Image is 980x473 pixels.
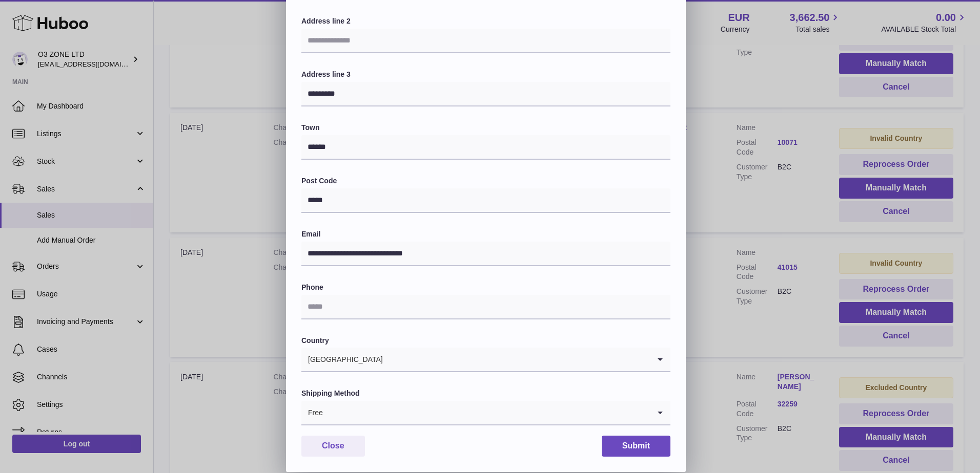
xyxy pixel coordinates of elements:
[301,283,670,292] label: Phone
[301,16,670,26] label: Address line 2
[301,229,670,239] label: Email
[301,348,383,371] span: [GEOGRAPHIC_DATA]
[301,401,323,424] span: Free
[301,176,670,186] label: Post Code
[301,70,670,79] label: Address line 3
[301,348,670,372] div: Search for option
[323,401,650,424] input: Search for option
[301,389,670,398] label: Shipping Method
[301,401,670,425] div: Search for option
[301,123,670,133] label: Town
[602,436,670,457] button: Submit
[301,436,365,457] button: Close
[301,336,670,346] label: Country
[383,348,650,371] input: Search for option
